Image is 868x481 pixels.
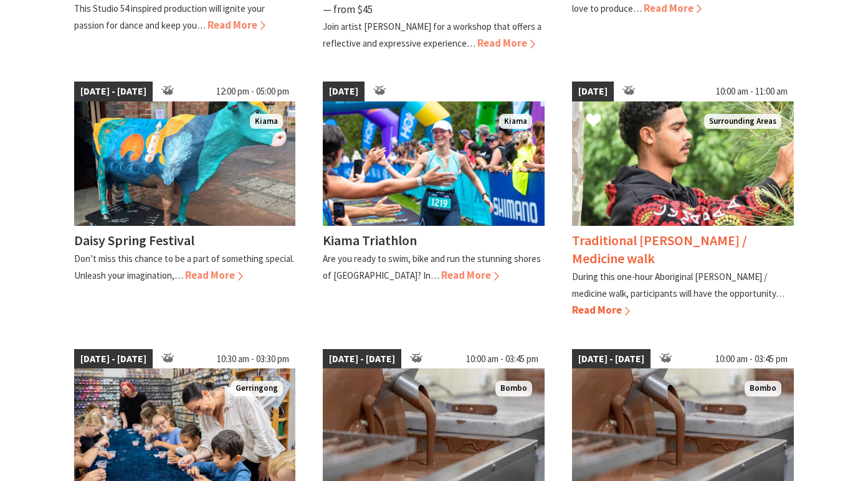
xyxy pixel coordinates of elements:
span: Gerringong [231,381,283,396]
span: Read More [572,303,630,317]
p: Join artist [PERSON_NAME] for a workshop that offers a reflective and expressive experience… [323,21,541,49]
p: Are you ready to swim, bike and run the stunning shores of [GEOGRAPHIC_DATA]? In… [323,253,541,281]
span: [DATE] - [DATE] [572,349,651,369]
h4: Kiama Triathlon [323,231,417,249]
span: Read More [185,268,243,282]
img: Dairy Cow Art [74,101,296,226]
span: Bombo [745,381,781,396]
a: [DATE] - [DATE] 12:00 pm - 05:00 pm Dairy Cow Art Kiama Daisy Spring Festival Don’t miss this cha... [74,82,296,319]
span: Kiama [250,114,283,129]
a: [DATE] kiamatriathlon Kiama Kiama Triathlon Are you ready to swim, bike and run the stunning shor... [323,82,545,319]
span: Read More [477,36,535,50]
p: This Studio 54 inspired production will ignite your passion for dance and keep you… [74,2,265,31]
span: [DATE] [572,82,614,101]
span: Read More [644,1,702,15]
span: 10:00 am - 11:00 am [710,82,794,101]
a: [DATE] 10:00 am - 11:00 am Surrounding Areas Traditional [PERSON_NAME] / Medicine walk During thi... [572,82,794,319]
span: 12:00 pm - 05:00 pm [210,82,295,101]
h4: Traditional [PERSON_NAME] / Medicine walk [572,231,747,267]
span: [DATE] - [DATE] [74,82,153,101]
span: Read More [441,268,499,282]
span: Bombo [495,381,532,396]
span: 10:00 am - 03:45 pm [709,349,794,369]
span: [DATE] [323,82,365,101]
span: [DATE] - [DATE] [323,349,401,369]
button: Click to Favourite Traditional Bush-tucker / Medicine walk [573,100,614,142]
p: Don’t miss this chance to be a part of something special. Unleash your imagination,… [74,253,294,281]
h4: Daisy Spring Festival [74,231,194,249]
p: During this one-hour Aboriginal [PERSON_NAME] / medicine walk, participants will have the opportu... [572,271,785,299]
img: kiamatriathlon [323,101,545,226]
span: 10:30 am - 03:30 pm [211,349,295,369]
span: Kiama [499,114,532,129]
span: ⁠— from $45 [323,2,373,16]
span: Read More [207,18,265,32]
span: 10:00 am - 03:45 pm [460,349,545,369]
span: [DATE] - [DATE] [74,349,153,369]
span: Surrounding Areas [704,114,781,129]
